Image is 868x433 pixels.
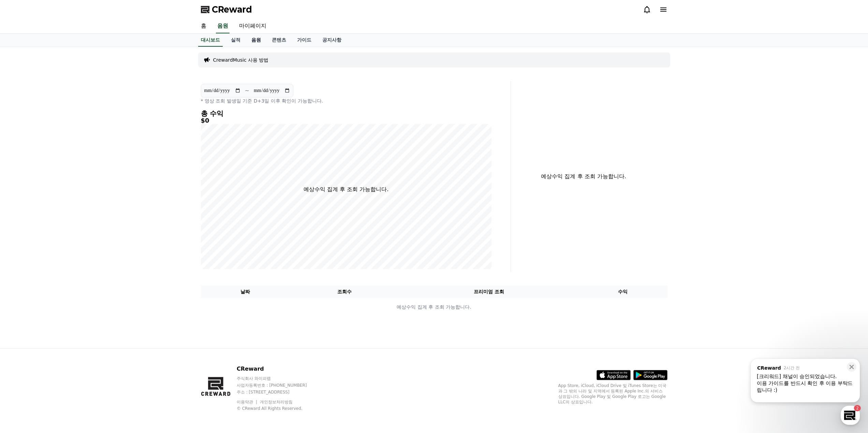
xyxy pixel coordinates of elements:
a: CReward [201,4,252,15]
p: CReward [237,365,320,373]
a: 홈 [195,19,212,33]
span: 설정 [105,226,114,232]
span: CReward [212,4,252,15]
p: © CReward All Rights Reserved. [237,406,320,411]
p: * 영상 조회 발생일 기준 D+3일 이후 확인이 가능합니다. [201,97,491,104]
a: 음원 [246,34,266,47]
a: 음원 [216,19,230,33]
p: 예상수익 집계 후 조회 가능합니다. [304,185,388,194]
span: 홈 [21,226,26,232]
h5: $0 [201,117,491,124]
p: 주식회사 와이피랩 [237,376,320,381]
th: 프리미엄 조회 [399,285,578,298]
a: 2대화 [45,216,88,233]
p: 예상수익 집계 후 조회 가능합니다. [516,172,651,181]
th: 수익 [578,285,667,298]
p: App Store, iCloud, iCloud Drive 및 iTunes Store는 미국과 그 밖의 나라 및 지역에서 등록된 Apple Inc.의 서비스 상표입니다. Goo... [558,383,667,405]
span: 대화 [62,227,71,232]
a: 홈 [2,216,45,233]
a: 설정 [88,216,131,233]
a: 개인정보처리방침 [260,400,293,404]
p: 사업자등록번호 : [PHONE_NUMBER] [237,383,320,388]
th: 조회수 [290,285,399,298]
a: 공지사항 [317,34,347,47]
a: 실적 [225,34,246,47]
span: 2 [69,216,72,221]
th: 날짜 [201,285,290,298]
a: 이용약관 [237,400,258,404]
a: 마이페이지 [234,19,272,33]
h4: 총 수익 [201,110,491,117]
a: 가이드 [292,34,317,47]
a: CrewardMusic 사용 방법 [213,57,269,63]
p: 예상수익 집계 후 조회 가능합니다. [201,304,667,311]
a: 대시보드 [198,34,223,47]
p: 주소 : [STREET_ADDRESS] [237,389,320,395]
p: ~ [245,87,249,95]
a: 콘텐츠 [266,34,292,47]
